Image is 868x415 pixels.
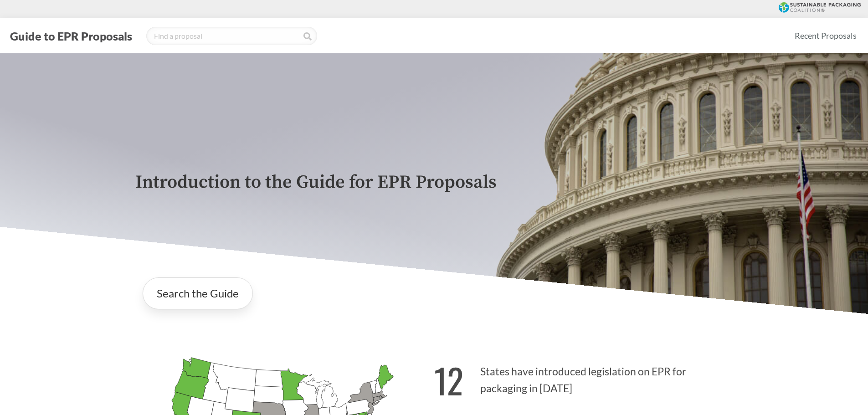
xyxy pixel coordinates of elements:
[146,27,317,45] input: Find a proposal
[791,26,861,46] a: Recent Proposals
[143,277,253,309] a: Search the Guide
[135,172,733,193] p: Introduction to the Guide for EPR Proposals
[434,355,463,405] strong: 12
[7,29,135,43] button: Guide to EPR Proposals
[434,349,733,405] p: States have introduced legislation on EPR for packaging in [DATE]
